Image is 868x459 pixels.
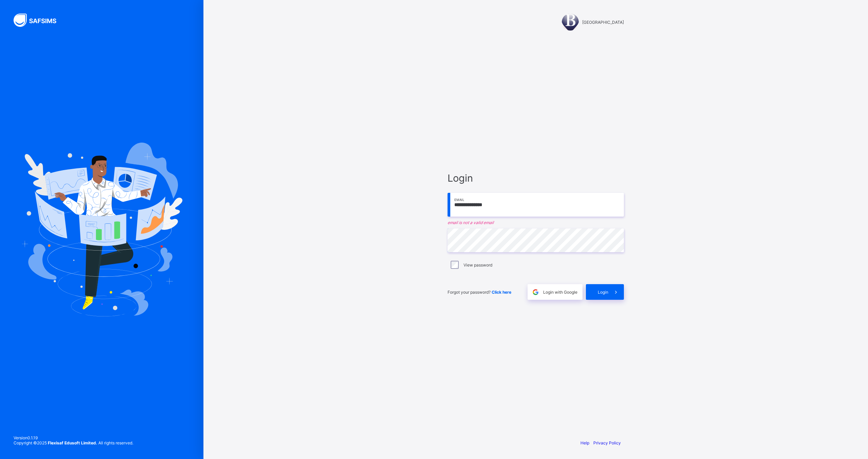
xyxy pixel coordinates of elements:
[582,20,624,25] span: [GEOGRAPHIC_DATA]
[448,220,624,225] em: email is not a valid email
[532,288,539,296] img: google.396cfc9801f0270233282035f929180a.svg
[448,172,624,184] span: Login
[21,143,182,316] img: Hero Image
[492,290,511,295] a: Click here
[543,290,577,295] span: Login with Google
[580,440,589,445] a: Help
[14,440,133,445] span: Copyright © 2025 All rights reserved.
[593,440,621,445] a: Privacy Policy
[463,262,492,268] label: View password
[14,435,133,440] span: Version 0.1.19
[598,290,608,295] span: Login
[48,440,97,445] strong: Flexisaf Edusoft Limited.
[448,290,511,295] span: Forgot your password?
[14,14,64,27] img: SAFSIMS Logo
